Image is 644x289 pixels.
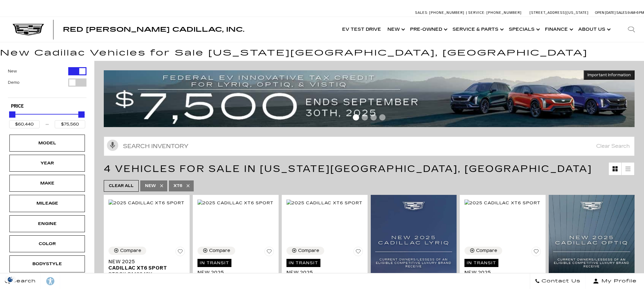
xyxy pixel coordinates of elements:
[599,277,637,286] span: My Profile
[9,175,85,192] div: MakeMake
[9,155,85,172] div: YearYear
[353,114,359,120] span: Go to slide 1
[464,259,498,267] span: In Transit
[31,220,63,227] div: Engine
[286,247,324,255] button: Compare Vehicle
[31,240,63,247] div: Color
[415,11,466,14] a: Sales: [PHONE_NUMBER]
[449,17,506,42] a: Service & Parts
[108,259,180,265] span: New 2025
[464,259,541,282] a: In TransitNew 2025Cadillac XT6 Sport
[174,182,182,190] span: XT6
[63,26,244,33] span: Red [PERSON_NAME] Cadillac, Inc.
[415,11,428,15] span: Sales:
[55,120,85,128] input: Maximum
[384,17,407,42] a: New
[286,259,363,282] a: In TransitNew 2025Cadillac XT6 Sport
[616,11,628,15] span: Sales:
[9,120,40,128] input: Minimum
[197,270,269,276] span: New 2025
[429,11,464,15] span: [PHONE_NUMBER]
[584,70,635,80] button: Important Information
[108,247,146,255] button: Compare Vehicle
[379,114,386,120] span: Go to slide 4
[197,259,231,267] span: In Transit
[31,180,63,187] div: Make
[8,67,86,98] div: Filter by Vehicle Type
[9,255,85,272] div: BodystyleBodystyle
[31,260,63,267] div: Bodystyle
[31,140,63,147] div: Model
[298,248,319,254] div: Compare
[11,104,83,109] h5: Price
[9,235,85,252] div: ColorColor
[486,11,522,15] span: [PHONE_NUMBER]
[9,215,85,232] div: EngineEngine
[108,259,185,271] a: New 2025Cadillac XT6 Sport
[9,111,15,118] div: Minimum Price
[264,247,274,259] button: Save Vehicle
[9,195,85,212] div: MileageMileage
[31,200,63,207] div: Mileage
[104,136,635,156] input: Search Inventory
[464,270,536,276] span: New 2025
[286,200,363,206] img: 2025 Cadillac XT6 Sport
[506,17,542,42] a: Specials
[531,247,541,259] button: Save Vehicle
[104,70,635,127] img: vrp-tax-ending-august-version
[575,17,613,42] a: About Us
[197,259,274,282] a: In TransitNew 2025Cadillac XT6 Sport
[595,11,616,15] span: Open [DATE]
[464,200,541,206] img: 2025 Cadillac XT6 Sport
[464,247,502,255] button: Compare Vehicle
[31,160,63,167] div: Year
[530,273,586,289] a: Contact Us
[9,135,85,152] div: ModelModel
[209,248,230,254] div: Compare
[63,26,244,33] a: Red [PERSON_NAME] Cadillac, Inc.
[286,259,320,267] span: In Transit
[13,24,44,36] img: Cadillac Dark Logo with Cadillac White Text
[370,114,377,120] span: Go to slide 3
[108,271,185,277] div: Stock : C149248X
[476,248,497,254] div: Compare
[3,276,18,283] section: Click to Open Cookie Consent Modal
[339,17,384,42] a: EV Test Drive
[175,247,185,259] button: Save Vehicle
[108,265,180,271] span: Cadillac XT6 Sport
[407,17,449,42] a: Pre-Owned
[10,277,36,286] span: Search
[145,182,156,190] span: New
[542,17,575,42] a: Finance
[9,109,85,128] div: Price
[628,11,644,15] span: 9 AM-6 PM
[587,72,631,78] span: Important Information
[466,11,523,14] a: Service: [PHONE_NUMBER]
[108,200,185,206] img: 2025 Cadillac XT6 Sport
[107,140,118,151] svg: Click to toggle on voice search
[353,247,363,259] button: Save Vehicle
[540,277,580,286] span: Contact Us
[197,200,274,206] img: 2025 Cadillac XT6 Sport
[104,163,592,174] span: 4 Vehicles for Sale in [US_STATE][GEOGRAPHIC_DATA], [GEOGRAPHIC_DATA]
[78,111,85,118] div: Maximum Price
[8,68,17,74] label: New
[362,114,368,120] span: Go to slide 2
[120,248,141,254] div: Compare
[197,247,235,255] button: Compare Vehicle
[8,79,19,86] label: Demo
[109,182,134,190] span: Clear All
[286,270,358,276] span: New 2025
[3,276,18,283] img: Opt-Out Icon
[586,273,644,289] button: Open user profile menu
[468,11,486,15] span: Service:
[530,11,589,15] a: [STREET_ADDRESS][US_STATE]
